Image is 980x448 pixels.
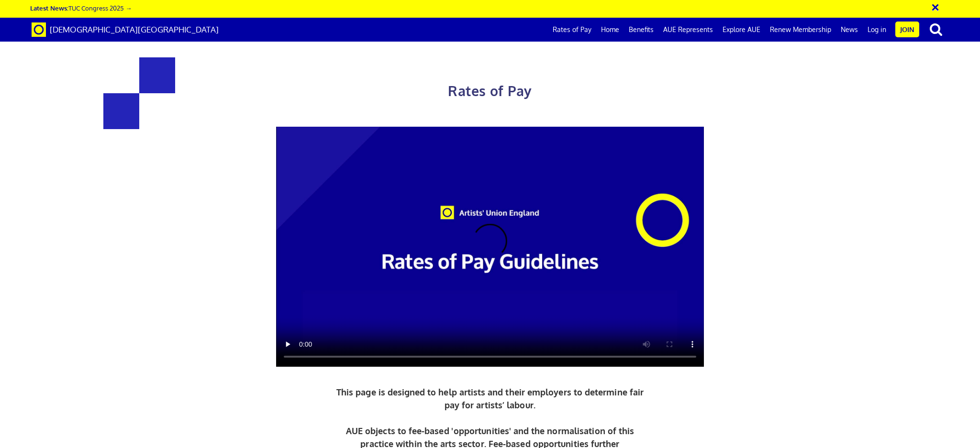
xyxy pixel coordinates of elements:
[863,18,891,42] a: Log in
[718,18,765,42] a: Explore AUE
[30,4,68,12] strong: Latest News:
[30,4,132,12] a: Latest News:TUC Congress 2025 →
[596,18,624,42] a: Home
[50,24,219,34] span: [DEMOGRAPHIC_DATA][GEOGRAPHIC_DATA]
[765,18,836,42] a: Renew Membership
[448,82,532,99] span: Rates of Pay
[548,18,596,42] a: Rates of Pay
[921,19,951,39] button: search
[895,22,919,37] a: Join
[624,18,658,42] a: Benefits
[24,18,226,42] a: Brand [DEMOGRAPHIC_DATA][GEOGRAPHIC_DATA]
[836,18,863,42] a: News
[658,18,718,42] a: AUE Represents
